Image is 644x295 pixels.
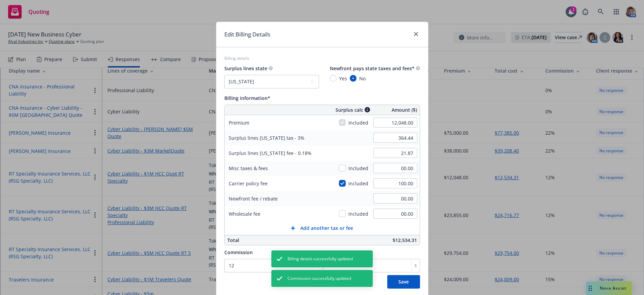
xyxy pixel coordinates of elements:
[348,210,368,217] span: Included
[339,75,347,82] span: Yes
[373,133,417,143] input: 0.00
[224,65,267,72] span: Surplus lines state
[348,180,368,187] span: Included
[348,119,368,126] span: Included
[373,178,417,188] input: 0.00
[373,117,417,128] input: 0.00
[373,209,417,219] input: 0.00
[392,106,417,113] span: Amount ($)
[300,224,353,232] span: Add another tax or fee
[330,75,337,82] input: Yes
[229,211,261,217] span: Wholesale fee
[229,180,268,187] span: Carrier policy fee
[224,55,420,61] div: Billing details
[350,75,356,82] input: No
[229,150,312,156] span: Surplus lines [US_STATE] fee - 0.18%
[229,119,249,126] span: Premium
[414,262,417,269] span: $
[224,95,270,101] span: Billing information*
[224,249,253,256] span: Commission
[398,278,409,285] span: Save
[387,275,420,289] button: Save
[412,30,420,38] a: close
[373,148,417,158] input: 0.00
[288,256,353,262] span: Billing details successfully updated
[393,237,417,243] span: $12,534.31
[373,193,417,204] input: 0.00
[348,165,368,172] span: Included
[225,221,420,235] button: Add another tax or fee
[229,195,278,202] span: Newfront fee / rebate
[227,237,239,243] span: Total
[288,275,351,281] span: Commission successfully updated
[359,75,366,82] span: No
[330,65,415,72] span: Newfront pays state taxes and fees*
[224,30,270,39] h1: Edit Billing Details
[229,135,304,141] span: Surplus lines [US_STATE] tax - 3%
[336,106,363,113] span: Surplus calc
[373,163,417,173] input: 0.00
[229,165,268,171] span: Misc taxes & fees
